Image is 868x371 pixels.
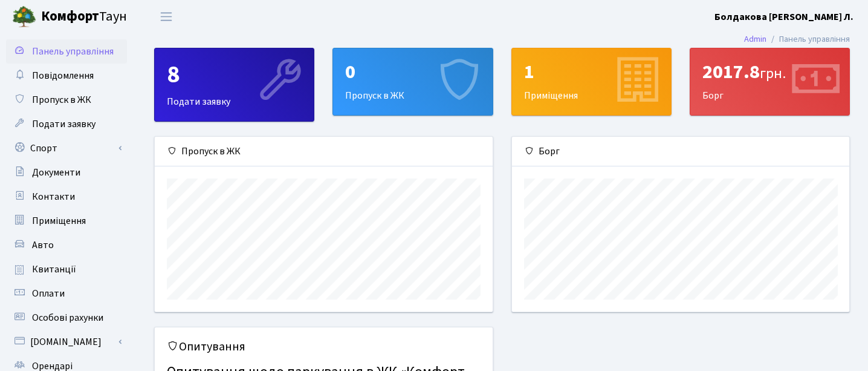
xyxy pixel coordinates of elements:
[6,112,127,136] a: Подати заявку
[32,311,103,324] span: Особові рахунки
[6,64,127,88] a: Повідомлення
[512,48,671,115] div: Приміщення
[702,61,837,84] div: 2017.8
[151,7,181,27] button: Переключити навігацію
[760,63,786,84] span: грн.
[32,190,75,203] span: Контакти
[6,330,127,354] a: [DOMAIN_NAME]
[6,136,127,160] a: Спорт
[32,166,80,179] span: Документи
[6,185,127,209] a: Контакти
[32,214,86,228] span: Приміщення
[690,48,849,115] div: Борг
[155,48,314,121] div: Подати заявку
[32,117,96,131] span: Подати заявку
[32,93,91,107] span: Пропуск в ЖК
[512,137,850,166] div: Борг
[12,5,36,29] img: logo.png
[6,209,127,233] a: Приміщення
[6,306,127,330] a: Особові рахунки
[32,45,114,58] span: Панель управління
[167,340,481,354] h5: Опитування
[155,137,493,166] div: Пропуск в ЖК
[41,7,99,26] b: Комфорт
[6,281,127,306] a: Оплати
[41,7,127,27] span: Таун
[32,263,76,276] span: Квитанції
[524,61,659,84] div: 1
[32,287,65,300] span: Оплати
[167,61,302,90] div: 8
[6,88,127,112] a: Пропуск в ЖК
[332,48,493,116] a: 0Пропуск в ЖК
[714,10,853,24] a: Болдакова [PERSON_NAME] Л.
[766,33,850,46] li: Панель управління
[714,10,853,24] b: Болдакова [PERSON_NAME] Л.
[345,61,480,84] div: 0
[6,257,127,281] a: Квитанції
[32,69,94,82] span: Повідомлення
[154,48,314,122] a: 8Подати заявку
[6,39,127,64] a: Панель управління
[6,233,127,257] a: Авто
[511,48,672,116] a: 1Приміщення
[744,33,766,45] a: Admin
[726,27,868,52] nav: breadcrumb
[32,238,54,252] span: Авто
[6,160,127,185] a: Документи
[333,48,492,115] div: Пропуск в ЖК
